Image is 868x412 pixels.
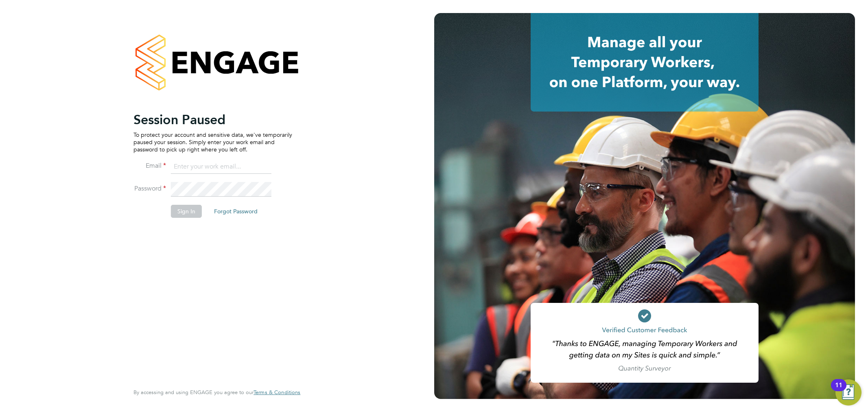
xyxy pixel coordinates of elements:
[208,205,264,218] button: Forgot Password
[254,389,300,396] a: Terms & Conditions
[133,389,300,396] span: By accessing and using ENGAGE you agree to our
[171,160,271,174] input: Enter your work email...
[133,131,292,153] p: To protect your account and sensitive data, we've temporarily paused your session. Simply enter y...
[835,385,842,396] div: 11
[835,379,861,405] button: Open Resource Center, 11 new notifications
[133,112,292,128] h2: Session Paused
[133,162,166,170] label: Email
[133,184,166,193] label: Password
[171,205,202,218] button: Sign In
